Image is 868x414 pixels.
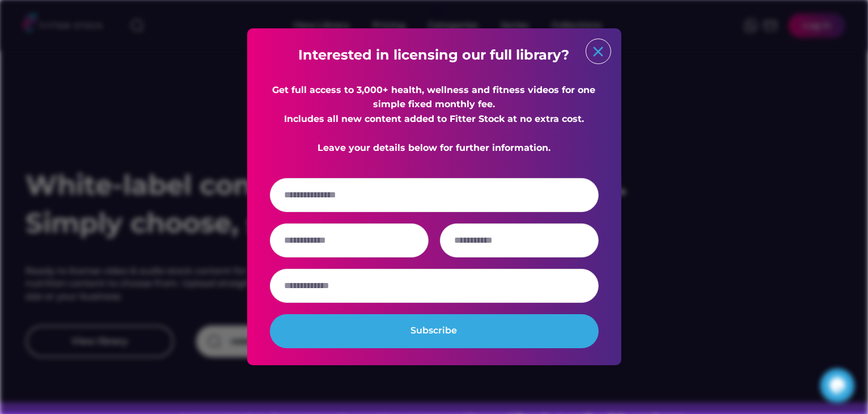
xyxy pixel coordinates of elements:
[820,369,857,403] iframe: chat widget
[270,314,599,348] button: Subscribe
[299,47,570,63] strong: Interested in licensing our full library?
[590,43,607,60] button: close
[270,83,599,155] div: Get full access to 3,000+ health, wellness and fitness videos for one simple fixed monthly fee. I...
